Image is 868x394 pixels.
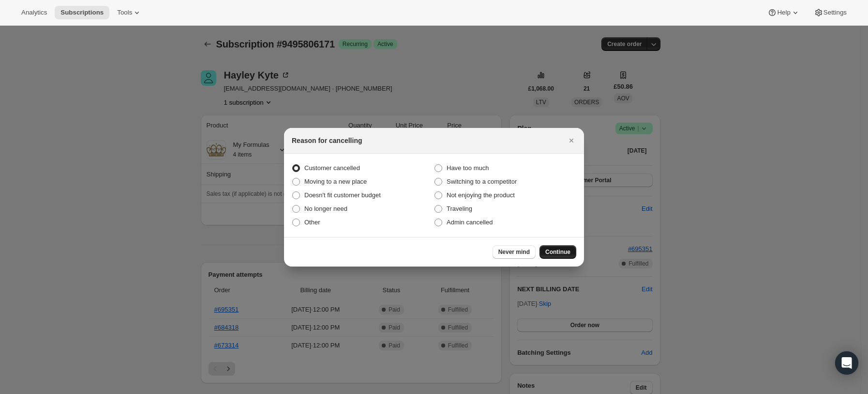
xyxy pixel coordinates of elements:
[111,6,148,19] button: Tools
[304,164,360,172] span: Customer cancelled
[808,6,853,19] button: Settings
[498,248,530,256] span: Never mind
[493,245,536,259] button: Never mind
[304,205,347,212] span: No longer need
[823,9,847,16] span: Settings
[539,245,576,259] button: Continue
[304,219,320,226] span: Other
[55,6,109,19] button: Subscriptions
[117,9,132,16] span: Tools
[447,205,472,212] span: Traveling
[60,9,104,16] span: Subscriptions
[304,178,367,185] span: Moving to a new place
[777,9,790,16] span: Help
[447,191,515,199] span: Not enjoying the product
[15,6,53,19] button: Analytics
[21,9,47,16] span: Analytics
[835,351,858,375] div: Open Intercom Messenger
[447,164,489,172] span: Have too much
[762,6,806,19] button: Help
[304,191,381,199] span: Doesn't fit customer budget
[447,178,517,185] span: Switching to a competitor
[292,136,362,145] h2: Reason for cancelling
[447,219,493,226] span: Admin cancelled
[545,248,570,256] span: Continue
[565,134,578,147] button: Close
